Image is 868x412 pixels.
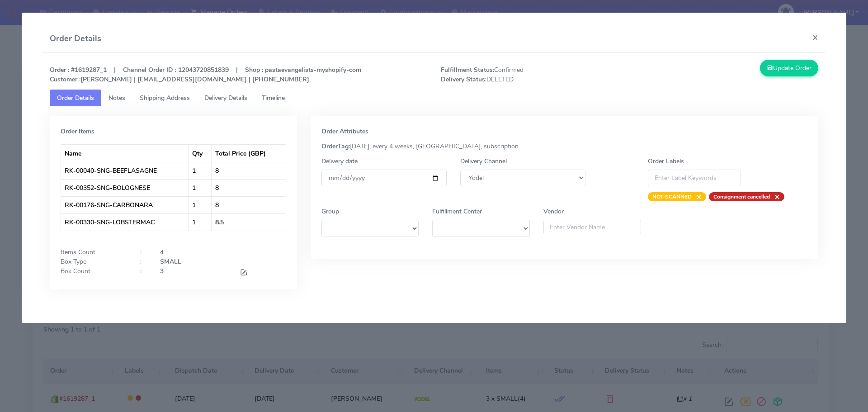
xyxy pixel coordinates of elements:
strong: Delivery Status: [441,75,486,84]
label: Delivery date [321,156,358,166]
td: 8 [212,179,286,196]
ul: Tabs [50,90,819,106]
button: Close [805,25,826,49]
strong: Order : #1619287_1 | Channel Order ID : 12043720851839 | Shop : pastaevangelists-myshopify-com [P... [50,66,361,84]
div: [DATE], every 4 weeks, [GEOGRAPHIC_DATA], subscription [315,142,815,151]
strong: Consignment cancelled [713,193,770,200]
h4: Order Details [50,33,101,45]
label: Group [321,207,339,216]
td: 1 [189,162,212,179]
strong: Order Items [61,127,94,136]
span: Notes [108,94,125,102]
span: Shipping Address [140,94,190,102]
strong: 4 [160,248,164,256]
span: Timeline [262,94,285,102]
div: Box Count [54,266,133,279]
label: Delivery Channel [460,156,507,166]
span: Delivery Details [204,94,247,102]
label: Fulfillment Center [432,207,482,216]
td: RK-00040-SNG-BEEFLASAGNE [61,162,189,179]
div: : [133,247,153,257]
td: 8 [212,162,286,179]
td: RK-00330-SNG-LOBSTERMAC [61,213,189,231]
label: Vendor [543,207,564,216]
div: : [133,266,153,279]
input: Enter Vendor Name [543,220,641,234]
td: RK-00176-SNG-CARBONARA [61,196,189,213]
label: Order Labels [648,156,684,166]
span: Confirmed DELETED [434,65,630,84]
div: : [133,257,153,266]
strong: Customer : [50,75,80,84]
strong: 3 [160,267,164,275]
input: Enter Label Keywords [648,170,741,186]
span: Order Details [57,94,94,102]
button: Update Order [760,60,819,76]
strong: OrderTag: [321,142,350,151]
strong: Fulfillment Status: [441,66,494,74]
td: 8.5 [212,213,286,231]
strong: SMALL [160,257,181,266]
th: Name [61,145,189,162]
strong: Order Attributes [321,127,368,136]
div: Items Count [54,247,133,257]
td: RK-00352-SNG-BOLOGNESE [61,179,189,196]
th: Total Price (GBP) [212,145,286,162]
div: Box Type [54,257,133,266]
span: × [692,192,702,201]
strong: NOT-SCANNED [652,193,692,200]
td: 8 [212,196,286,213]
td: 1 [189,179,212,196]
td: 1 [189,196,212,213]
td: 1 [189,213,212,231]
th: Qty [189,145,212,162]
span: × [770,192,780,201]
